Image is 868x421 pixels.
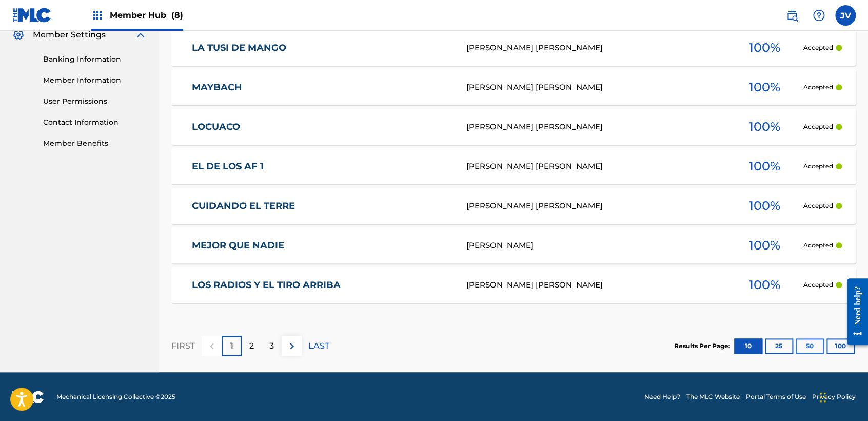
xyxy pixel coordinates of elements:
img: right [286,340,298,352]
a: MEJOR QUE NADIE [192,240,452,252]
a: Contact Information [43,117,147,128]
a: The MLC Website [686,392,740,401]
p: Accepted [803,43,833,52]
img: search [786,9,798,22]
div: User Menu [835,5,856,26]
div: [PERSON_NAME] [PERSON_NAME] [466,200,726,212]
img: Top Rightsholders [91,9,104,22]
div: [PERSON_NAME] [PERSON_NAME] [466,42,726,54]
span: Mechanical Licensing Collective © 2025 [56,392,175,401]
div: Widget de chat [817,372,868,421]
p: Accepted [803,280,833,290]
a: Member Benefits [43,138,147,149]
div: [PERSON_NAME] [PERSON_NAME] [466,161,726,173]
span: 100 % [749,78,780,97]
span: Member Settings [33,29,106,41]
p: 2 [249,340,254,352]
a: MAYBACH [192,82,452,93]
p: 3 [269,340,274,352]
span: (8) [171,10,183,20]
a: LA TUSI DE MANGO [192,42,452,54]
p: FIRST [171,340,195,352]
a: Member Information [43,75,147,86]
a: Need Help? [644,392,680,401]
p: LAST [308,340,329,352]
img: MLC Logo [12,8,52,23]
a: CUIDANDO EL TERRE [192,200,452,212]
span: Member Hub [110,9,183,21]
button: 100 [826,338,855,354]
span: 100 % [749,236,780,255]
button: 10 [734,338,762,354]
p: Accepted [803,201,833,210]
iframe: Chat Widget [817,372,868,421]
img: logo [12,391,44,403]
p: Accepted [803,83,833,92]
div: [PERSON_NAME] [PERSON_NAME] [466,279,726,291]
span: 100 % [749,197,780,215]
img: Member Settings [12,29,25,41]
p: Accepted [803,162,833,171]
div: [PERSON_NAME] [PERSON_NAME] [466,82,726,93]
span: 100 % [749,118,780,136]
a: Portal Terms of Use [746,392,806,401]
button: 50 [796,338,824,354]
p: Accepted [803,241,833,250]
p: 1 [230,340,233,352]
img: expand [134,29,147,41]
div: Arrastrar [820,382,826,413]
div: [PERSON_NAME] [466,240,726,252]
span: 100 % [749,276,780,294]
p: Accepted [803,122,833,131]
a: LOS RADIOS Y EL TIRO ARRIBA [192,279,452,291]
div: Help [808,5,829,26]
a: Banking Information [43,54,147,65]
a: User Permissions [43,96,147,107]
img: help [813,9,825,22]
a: LOCUACO [192,121,452,133]
a: EL DE LOS AF 1 [192,161,452,173]
div: [PERSON_NAME] [PERSON_NAME] [466,121,726,133]
a: Privacy Policy [812,392,856,401]
a: Public Search [782,5,802,26]
button: 25 [765,338,793,354]
p: Results Per Page: [674,341,733,351]
span: 100 % [749,157,780,176]
span: 100 % [749,39,780,57]
iframe: Resource Center [839,271,868,353]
